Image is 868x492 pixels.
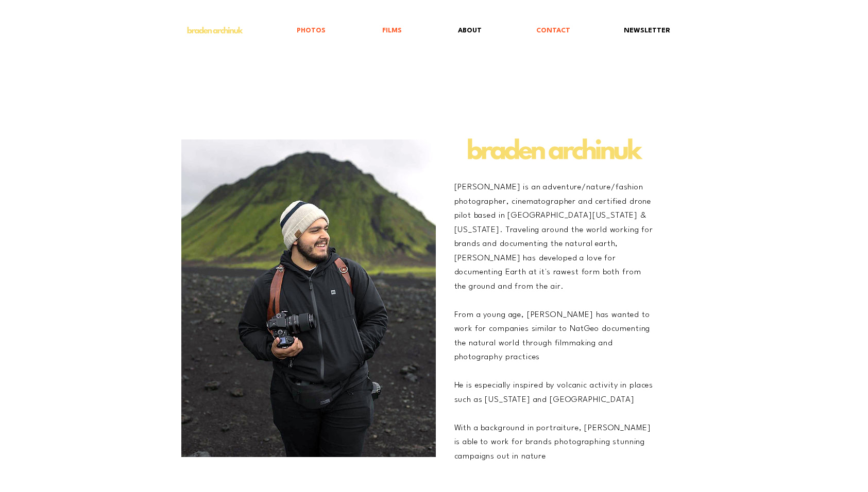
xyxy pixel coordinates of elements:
nav: Site [249,19,678,43]
p: CONTACT [531,19,575,43]
p: FILMS [377,19,407,43]
a: FILMS [333,19,410,43]
span: He is especially inspired by volcanic activity in places such as [US_STATE] and [GEOGRAPHIC_DATA] [454,381,654,404]
span: From a young age, [PERSON_NAME] has wanted to work for companies similar to NatGeo documenting th... [454,311,651,362]
img: ADB3487B-0686-46F7-8A59-A57C1F879821.JPG [181,139,436,457]
a: NEWSLETTER [578,19,678,43]
span: With a background in portraiture, [PERSON_NAME] is able to work for brands photographing stunning... [454,424,651,461]
p: PHOTOS [292,19,331,43]
a: PHOTOS [249,19,333,43]
p: ABOUT [453,19,487,43]
p: NEWSLETTER [619,19,675,43]
a: CONTACT [489,19,578,43]
span: [PERSON_NAME] is an adventure/nature/fashion photographer, cinematographer and certified drone pi... [454,183,654,291]
a: ABOUT [410,19,489,43]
